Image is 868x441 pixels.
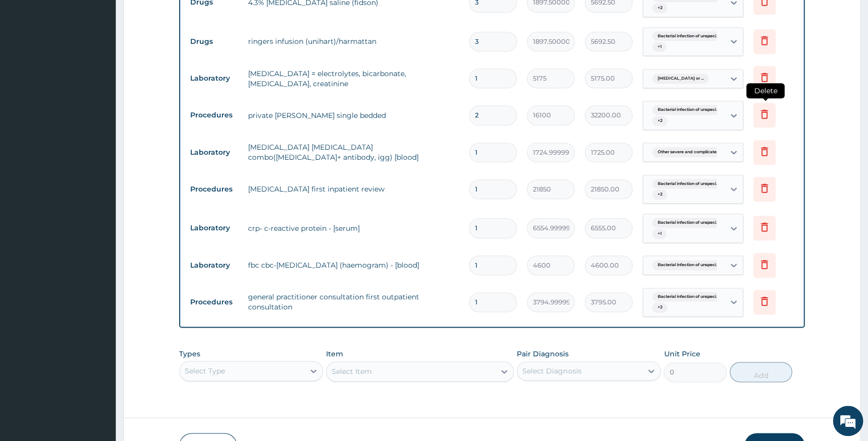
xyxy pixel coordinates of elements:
[652,42,666,52] span: + 1
[746,83,784,98] span: Delete
[243,137,464,167] td: [MEDICAL_DATA] [MEDICAL_DATA] combo([MEDICAL_DATA]+ antibody, igg) [blood]
[185,69,243,88] td: Laboratory
[652,190,667,200] span: + 2
[179,350,200,358] label: Types
[52,56,169,70] div: Chat with us now
[19,50,41,76] img: d_794563401_company_1708531726252_794563401
[522,366,581,376] div: Select Diagnosis
[185,143,243,162] td: Laboratory
[243,64,464,94] td: [MEDICAL_DATA] = electrolytes, bicarbonate, [MEDICAL_DATA], creatinine
[243,179,464,199] td: [MEDICAL_DATA] first inpatient review
[58,127,139,229] span: We're online!
[652,116,667,126] span: + 2
[243,287,464,317] td: general practitioner consultation first outpatient consultation
[664,349,700,359] label: Unit Price
[652,218,724,228] span: Bacterial infection of unspeci...
[185,32,243,51] td: Drugs
[652,147,731,157] span: Other severe and complicated P...
[652,260,724,270] span: Bacterial infection of unspeci...
[652,229,666,239] span: + 1
[517,349,569,359] label: Pair Diagnosis
[165,5,189,29] div: Minimize live chat window
[185,256,243,275] td: Laboratory
[185,219,243,237] td: Laboratory
[185,366,225,376] div: Select Type
[326,349,343,359] label: Item
[652,179,724,189] span: Bacterial infection of unspeci...
[652,31,724,41] span: Bacterial infection of unspeci...
[652,105,724,115] span: Bacterial infection of unspeci...
[652,3,667,13] span: + 2
[243,255,464,275] td: fbc cbc-[MEDICAL_DATA] (haemogram) - [blood]
[243,105,464,125] td: private [PERSON_NAME] single bedded
[185,293,243,311] td: Procedures
[185,180,243,199] td: Procedures
[185,106,243,124] td: Procedures
[652,292,724,302] span: Bacterial infection of unspeci...
[243,31,464,51] td: ringers infusion (unihart)/harmattan
[652,74,708,84] span: [MEDICAL_DATA] or ...
[5,275,192,310] textarea: Type your message and hit 'Enter'
[652,302,667,312] span: + 2
[243,218,464,238] td: crp- c-reactive protein - [serum]
[730,362,792,382] button: Add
